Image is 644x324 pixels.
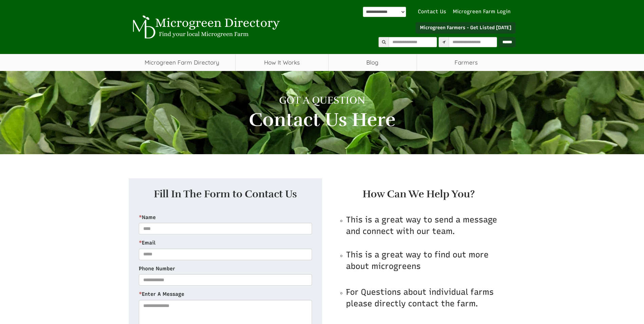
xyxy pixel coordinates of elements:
span: For Questions about individual farms please directly contact the farm. [346,287,494,308]
a: Microgreen Farmers - Get Listed [DATE] [416,22,516,34]
strong: Fill In The Form to Contact Us [154,188,297,200]
a: Blog [329,54,417,71]
label: Enter A Message [139,291,312,298]
img: Microgreen Directory [129,15,281,39]
h1: GOT A QUESTION [198,95,446,106]
div: Technologia [363,7,406,17]
label: Phone Number [139,265,312,272]
label: Name [139,214,312,221]
h2: Contact Us Here [198,109,446,130]
strong: How Can We Help You? [363,188,475,200]
a: How It Works [236,54,328,71]
a: Microgreen Farm Login [453,8,514,15]
a: Contact Us [415,8,449,15]
label: Email [139,239,312,247]
span: This is a great way to find out more about microgreens [346,250,489,271]
span: This is a great way to send a message and connect with our team. [346,215,497,236]
a: Microgreen Farm Directory [129,54,236,71]
span: Farmers [417,54,516,71]
select: Widżet języka Tłumacza [363,7,406,17]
